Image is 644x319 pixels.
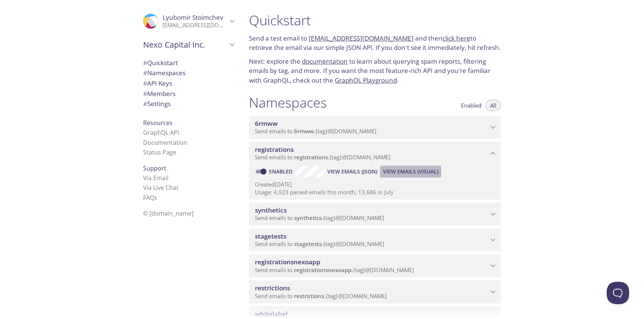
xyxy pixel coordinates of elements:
[249,202,501,226] div: synthetics namespace
[249,280,501,303] div: restrictions namespace
[143,89,176,98] span: Members
[486,100,501,111] button: All
[255,266,414,274] span: Send emails to . {tag} @[DOMAIN_NAME]
[268,168,296,175] a: Enabled
[249,116,501,139] div: 6rmww namespace
[137,68,240,78] div: Namespaces
[249,254,501,277] div: registrationsnexoapp namespace
[154,194,157,202] span: s
[255,153,391,161] span: Send emails to . {tag} @[DOMAIN_NAME]
[143,209,193,217] span: © [DOMAIN_NAME]
[137,58,240,68] div: Quickstart
[457,100,486,111] button: Enabled
[143,79,172,87] span: API Keys
[162,13,223,22] span: Lyubomir Stoimchev
[143,79,147,87] span: #
[249,34,501,52] p: Send a test email to and then to retrieve the email via our simple JSON API. If you don't see it ...
[143,184,179,192] a: Via Live Chat
[255,292,387,300] span: Send emails to . {tag} @[DOMAIN_NAME]
[255,181,495,188] p: Created [DATE]
[137,9,240,34] div: Lyubomir Stoimchev
[143,68,186,77] span: Namespaces
[249,12,501,29] h1: Quickstart
[143,39,227,50] span: Nexo Capital Inc.
[137,89,240,99] div: Members
[327,167,377,176] span: View Emails (JSON)
[294,127,314,135] span: 6rmww
[137,99,240,109] div: Team Settings
[442,34,470,42] a: click here
[249,229,501,252] div: stagetests namespace
[143,89,147,98] span: #
[294,214,322,221] span: synthetics
[143,119,173,127] span: Resources
[249,57,501,85] p: Next: explore the to learn about querying spam reports, filtering emails by tag, and more. If you...
[255,127,376,135] span: Send emails to . {tag} @[DOMAIN_NAME]
[294,292,324,300] span: restrictions
[143,164,166,172] span: Support
[255,119,278,128] span: 6rmww
[143,138,187,147] a: Documentation
[255,284,290,292] span: restrictions
[143,99,147,108] span: #
[143,174,168,182] a: Via Email
[383,167,438,176] span: View Emails (Visual)
[249,94,327,111] h1: Namespaces
[143,194,157,202] a: FAQ
[302,57,348,66] a: documentation
[294,153,328,161] span: registrations
[607,282,629,304] iframe: Help Scout Beacon - Open
[137,78,240,89] div: API Keys
[143,58,178,67] span: Quickstart
[249,142,501,165] div: registrations namespace
[255,188,495,196] p: Usage: 4,923 parsed emails this month, 13,686 in July
[143,58,147,67] span: #
[335,76,397,84] a: GraphQL Playground
[255,214,384,221] span: Send emails to . {tag} @[DOMAIN_NAME]
[255,258,321,266] span: registrationsnexoapp
[143,128,179,137] a: GraphQL API
[143,148,176,156] a: Status Page
[137,35,240,54] div: Nexo Capital Inc.
[309,34,414,42] a: [EMAIL_ADDRESS][DOMAIN_NAME]
[255,206,287,214] span: synthetics
[324,166,380,178] button: View Emails (JSON)
[162,22,227,29] p: [EMAIL_ADDRESS][DOMAIN_NAME]
[255,240,384,248] span: Send emails to . {tag} @[DOMAIN_NAME]
[255,232,286,240] span: stagetests
[143,99,171,108] span: Settings
[255,145,294,154] span: registrations
[294,266,351,274] span: registrationsnexoapp
[143,68,147,77] span: #
[294,240,322,248] span: stagetests
[380,166,441,178] button: View Emails (Visual)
